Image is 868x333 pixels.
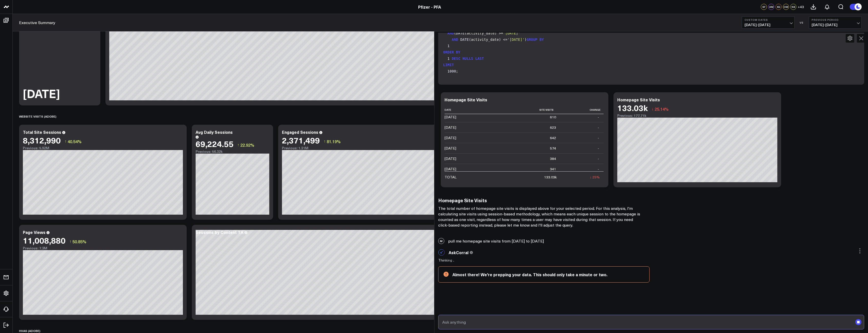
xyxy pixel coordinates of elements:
[550,146,556,151] div: 574
[798,4,804,10] button: +43
[19,20,55,25] a: Executive Summary
[69,238,71,245] span: ↑
[23,136,61,145] div: 8,312,990
[761,4,767,10] div: SF
[196,139,233,148] div: 69,224.55
[495,106,561,114] th: Site Visits
[282,129,318,135] div: Engaged Sessions
[745,18,792,21] b: Custom Dates
[72,239,86,244] span: 50.85%
[745,23,792,27] span: [DATE] - [DATE]
[598,166,599,172] div: -
[327,139,341,144] span: 81.19%
[452,38,458,42] span: AND
[550,166,556,172] div: 341
[527,38,537,42] span: GROUP
[617,97,660,102] div: Homepage Site Visits
[507,38,524,42] span: '[DATE]'
[196,129,233,135] div: Avg Daily Sessions
[652,106,654,112] span: ↓
[68,139,82,144] span: 40.54%
[812,23,859,27] span: [DATE] - [DATE]
[23,88,60,99] div: [DATE]
[445,115,456,120] div: [DATE]
[598,125,599,130] div: -
[447,31,454,35] span: AND
[443,11,861,75] code: (activity_date) , COUNT( (session_id)) site_visits pfa.adobe_proc_pfa_consumer_t page_url = ( (ac...
[790,4,796,10] div: NS
[443,50,454,54] span: ORDER
[445,97,487,102] div: Homepage Site Visits
[797,21,806,24] div: VS
[438,238,444,244] span: M
[441,318,853,327] input: Ask anything
[447,44,449,48] span: 1
[65,138,67,145] span: ↑
[742,16,795,29] button: Custom Dates[DATE]-[DATE]
[550,125,556,130] div: 623
[445,175,456,180] div: TOTAL
[655,106,669,112] span: 25.14%
[598,146,599,151] div: -
[282,146,442,150] div: Previous: 1.31M
[445,146,456,151] div: [DATE]
[445,125,456,130] div: [DATE]
[503,31,520,35] span: '[DATE]'
[456,50,460,54] span: BY
[809,16,862,29] button: Previous Period[DATE]-[DATE]
[462,57,484,61] span: NULLS LAST
[452,57,460,61] span: DESC
[19,110,56,122] div: WEBSITE VISITS (ADOBE)
[237,142,239,148] span: ↑
[23,246,183,250] div: Previous: 7.3M
[768,4,774,10] div: AM
[798,5,804,9] span: + 43
[240,142,254,148] span: 22.92%
[447,69,456,73] span: 1000
[23,129,61,135] div: Total Site Sessions
[445,106,495,114] th: Date
[598,115,599,120] div: -
[447,57,449,61] span: 1
[324,138,326,145] span: ↑
[443,63,454,67] span: LIMIT
[617,114,777,118] div: Previous: 177.71k
[438,258,457,262] div: Thinking
[449,250,468,255] span: AskCorral
[460,38,469,42] span: DATE
[561,106,604,114] th: Change
[776,4,782,10] div: KG
[550,156,556,161] div: 384
[598,135,599,140] div: -
[438,206,641,228] p: The total number of homepage site visits is displayed above for your selected period. For this an...
[196,229,243,235] div: Sessions by Content TA
[23,236,66,245] div: 11,008,880
[445,156,456,161] div: [DATE]
[544,175,557,180] div: 133.03k
[418,4,441,10] a: Pfizer - PFA
[590,175,600,180] div: ↓ 25%
[812,18,859,21] b: Previous Period
[598,156,599,161] div: -
[23,229,45,235] div: Page Views
[617,103,648,112] div: 133.03k
[445,135,456,140] div: [DATE]
[550,135,556,140] div: 642
[445,166,456,172] div: [DATE]
[550,115,556,120] div: 610
[452,272,644,277] div: Almost there! We're prepping your data. This should only take a minute or two.
[282,136,320,145] div: 2,371,499
[540,38,544,42] span: BY
[456,31,465,35] span: DATE
[438,197,641,203] h3: Homepage Site Visits
[196,150,269,154] div: Previous: 56.32k
[783,4,789,10] div: DM
[23,146,183,150] div: Previous: 5.92M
